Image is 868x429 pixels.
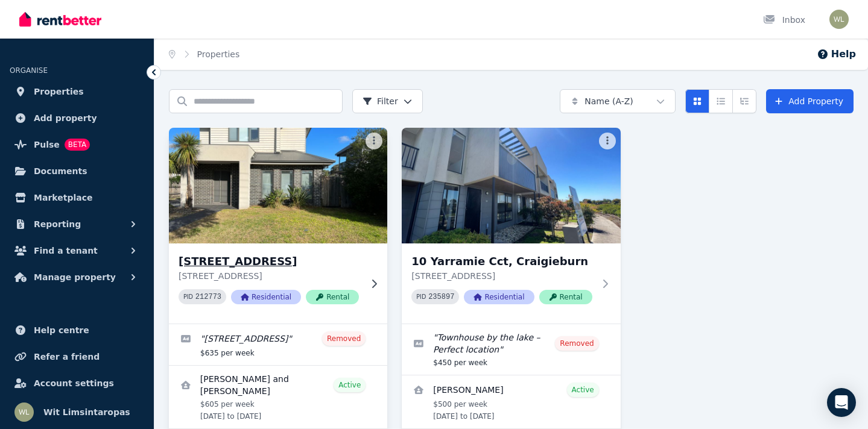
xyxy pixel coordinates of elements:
[34,270,116,284] span: Manage property
[34,84,84,99] span: Properties
[10,265,144,289] button: Manage property
[34,137,60,152] span: Pulse
[179,270,361,282] p: [STREET_ADDRESS]
[411,270,594,282] p: [STREET_ADDRESS]
[416,293,426,300] small: PID
[231,290,301,304] span: Residential
[10,159,144,183] a: Documents
[195,293,221,301] code: 212773
[411,253,594,270] h3: 10 Yarramie Cct, Craigieburn
[154,39,254,70] nav: Breadcrumb
[34,164,87,178] span: Documents
[817,47,856,61] button: Help
[766,89,854,113] a: Add Property
[402,128,620,243] img: 10 Yarramie Cct, Craigieburn
[183,293,193,300] small: PID
[402,324,620,375] a: Edit listing: Townhouse by the lake – Perfect location
[19,10,101,28] img: RentBetter
[197,49,240,59] a: Properties
[352,89,423,113] button: Filter
[34,217,81,231] span: Reporting
[34,190,92,205] span: Marketplace
[685,89,709,113] button: Card view
[428,293,454,301] code: 235897
[464,290,534,304] span: Residential
[763,14,805,26] div: Inbox
[10,66,48,75] span: ORGANISE
[584,95,633,107] span: Name (A-Z)
[10,371,144,395] a: Account settings
[366,133,382,149] button: More options
[10,345,144,369] a: Refer a friend
[10,318,144,342] a: Help centre
[10,106,144,130] a: Add property
[14,402,34,422] img: Wit Limsintaropas
[169,366,387,428] a: View details for Francesca Pacheco and Jessie Guevarra
[599,133,616,149] button: More options
[732,89,756,113] button: Expanded list view
[34,349,100,364] span: Refer a friend
[560,89,676,113] button: Name (A-Z)
[43,405,130,419] span: Wit Limsintaropas
[306,290,359,304] span: Rental
[827,388,856,417] div: Open Intercom Messenger
[10,212,144,236] button: Reporting
[539,290,592,304] span: Rental
[363,95,398,107] span: Filter
[34,243,98,258] span: Find a tenant
[10,186,144,210] a: Marketplace
[10,133,144,157] a: PulseBETA
[169,128,387,324] a: 1/151 View St, Glenroy[STREET_ADDRESS][STREET_ADDRESS]PID 212773ResidentialRental
[709,89,733,113] button: Compact list view
[169,324,387,365] a: Edit listing: 151 View St
[34,376,114,390] span: Account settings
[685,89,756,113] div: View options
[829,10,849,29] img: Wit Limsintaropas
[65,139,90,151] span: BETA
[34,323,89,337] span: Help centre
[402,128,620,324] a: 10 Yarramie Cct, Craigieburn10 Yarramie Cct, Craigieburn[STREET_ADDRESS]PID 235897ResidentialRental
[10,239,144,263] button: Find a tenant
[163,125,393,246] img: 1/151 View St, Glenroy
[10,80,144,104] a: Properties
[34,111,97,125] span: Add property
[402,375,620,428] a: View details for Anna Anasis
[179,253,361,270] h3: [STREET_ADDRESS]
